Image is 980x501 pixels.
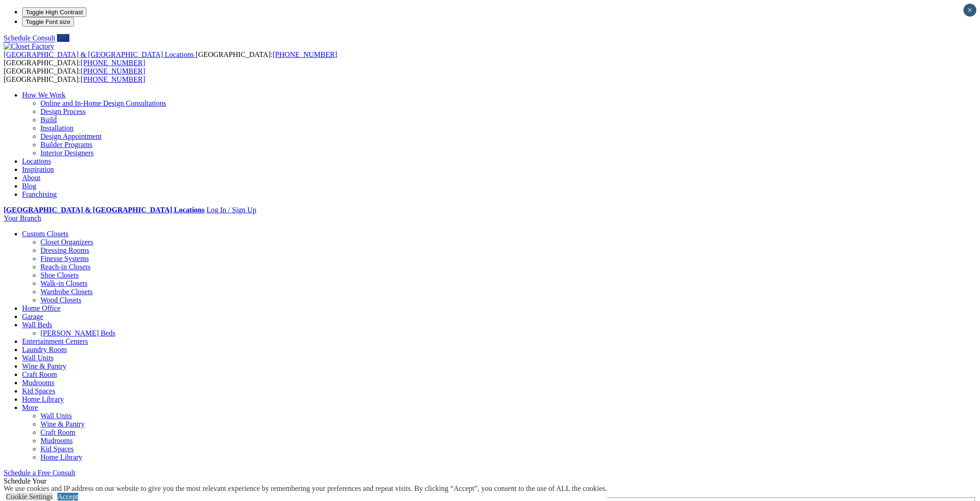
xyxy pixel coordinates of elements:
[963,4,976,17] button: Close
[22,362,66,370] a: Wine & Pantry
[6,493,53,501] a: Cookie Settings
[22,370,57,378] a: Craft Room
[22,182,36,190] a: Blog
[40,238,93,246] a: Closet Organizers
[22,190,57,198] a: Franchising
[40,116,57,124] a: Build
[22,91,66,99] a: How We Work
[22,379,54,387] a: Mudrooms
[40,428,75,436] a: Craft Room
[4,206,204,214] a: [GEOGRAPHIC_DATA] & [GEOGRAPHIC_DATA] Locations
[22,17,74,27] button: Toggle Font size
[22,165,54,173] a: Inspiration
[40,132,102,140] a: Design Appointment
[40,420,85,428] a: Wine & Pantry
[81,67,145,75] a: [PHONE_NUMBER]
[4,51,337,67] span: [GEOGRAPHIC_DATA]: [GEOGRAPHIC_DATA]:
[40,412,72,420] a: Wall Units
[22,7,86,17] button: Toggle High Contrast
[40,255,89,262] a: Finesse Systems
[22,337,88,345] a: Entertainment Centers
[22,395,64,403] a: Home Library
[40,279,87,287] a: Walk-in Closets
[22,404,38,411] a: More menu text will display only on big screen
[57,34,69,42] a: Call
[81,75,145,83] a: [PHONE_NUMBER]
[4,51,196,58] a: [GEOGRAPHIC_DATA] & [GEOGRAPHIC_DATA] Locations
[4,42,54,51] img: Closet Factory
[40,453,82,461] a: Home Library
[4,484,607,493] div: We use cookies and IP address on our website to give you the most relevant experience by remember...
[40,141,92,148] a: Builder Programs
[4,477,80,493] span: Schedule Your
[26,18,70,25] span: Toggle Font size
[40,246,89,254] a: Dressing Rooms
[4,51,194,58] span: [GEOGRAPHIC_DATA] & [GEOGRAPHIC_DATA] Locations
[272,51,337,58] a: [PHONE_NUMBER]
[40,445,74,453] a: Kid Spaces
[22,304,61,312] a: Home Office
[4,34,55,42] a: Schedule Consult
[40,329,115,337] a: [PERSON_NAME] Beds
[22,354,53,362] a: Wall Units
[206,206,256,214] a: Log In / Sign Up
[40,296,81,304] a: Wood Closets
[22,157,51,165] a: Locations
[22,313,43,320] a: Garage
[26,9,83,16] span: Toggle High Contrast
[40,124,74,132] a: Installation
[22,346,67,353] a: Laundry Room
[40,99,166,107] a: Online and In-Home Design Consultations
[40,108,85,115] a: Design Process
[81,59,145,67] a: [PHONE_NUMBER]
[40,271,79,279] a: Shoe Closets
[57,493,78,501] a: Accept
[4,67,145,83] span: [GEOGRAPHIC_DATA]: [GEOGRAPHIC_DATA]:
[4,469,75,477] a: Schedule a Free Consult (opens a dropdown menu)
[22,174,40,182] a: About
[4,214,41,222] a: Your Branch
[40,263,91,271] a: Reach-in Closets
[22,321,52,329] a: Wall Beds
[40,288,93,296] a: Wardrobe Closets
[22,230,68,238] a: Custom Closets
[22,387,55,395] a: Kid Spaces
[40,437,73,444] a: Mudrooms
[40,149,94,157] a: Interior Designers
